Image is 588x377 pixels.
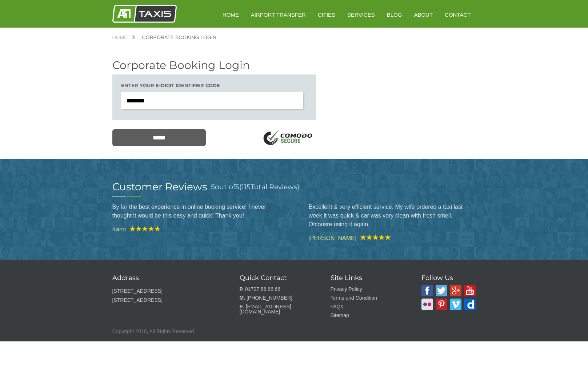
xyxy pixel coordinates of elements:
[112,60,316,71] h2: Corporate Booking Login
[112,287,221,305] p: [STREET_ADDRESS] [STREET_ADDRESS]
[112,35,135,40] a: Home
[112,226,280,232] cite: Kano
[112,275,221,281] h3: Address
[235,183,239,191] span: 5
[240,304,244,309] strong: E.
[135,35,224,40] a: Corporate Booking Login
[342,6,380,24] a: Services
[246,6,311,24] a: Airport Transfer
[121,83,307,88] h3: Enter your 8-digit Identifier code
[247,295,292,301] a: [PHONE_NUMBER]
[240,275,312,281] h3: Quick Contact
[331,295,377,301] a: Terms and Condition
[126,226,160,231] img: A1 Taxis Review
[112,197,280,226] blockquote: By far the best experience in online booking service! I never thought it would be this easy and q...
[421,285,433,296] img: A1 Taxis
[331,304,343,309] a: FAQs
[313,6,340,24] a: Cities
[356,234,391,240] img: A1 Taxis Review
[211,183,215,191] span: 5
[331,286,362,292] a: Privacy Policy
[240,286,244,292] strong: P.
[421,275,476,281] h3: Follow Us
[261,129,316,147] img: SSL Logo
[241,183,251,191] span: 115
[112,5,177,23] img: A1 Taxis
[409,6,438,24] a: About
[240,295,245,301] strong: M.
[240,304,291,315] a: [EMAIL_ADDRESS][DOMAIN_NAME]
[112,182,207,192] h2: Customer Reviews
[382,6,407,24] a: Blog
[440,6,476,24] a: Contact
[309,197,476,234] blockquote: Excellent & very efficient service. My wife ordered a taxi last week it was quick & car was very ...
[309,234,476,241] cite: [PERSON_NAME]
[331,275,403,281] h3: Site Links
[211,182,299,192] h3: out of ( Total Reviews)
[217,6,244,24] a: HOME
[112,327,476,336] p: Copyright 2018, All Rights Reserved.
[245,286,280,292] a: 01727 86 66 66
[331,312,349,318] a: Sitemap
